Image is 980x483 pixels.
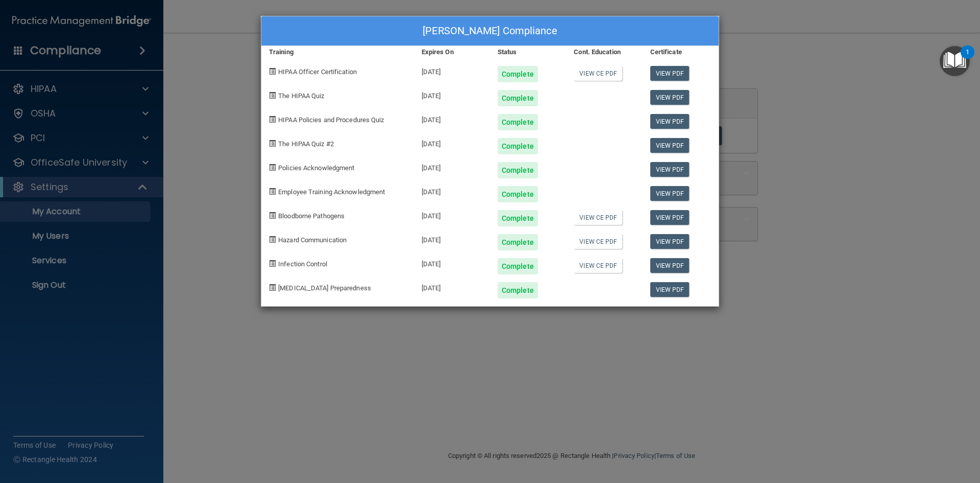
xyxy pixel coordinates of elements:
[574,210,622,225] a: View CE PDF
[498,114,538,130] div: Complete
[261,46,414,58] div: Training
[278,140,334,148] span: The HIPAA Quiz #2
[278,212,345,220] span: Bloodborne Pathogens
[278,260,327,268] span: Infection Control
[414,130,490,154] div: [DATE]
[574,66,622,81] a: View CE PDF
[278,116,384,124] span: HIPAA Policies and Procedures Quiz
[414,46,490,58] div: Expires On
[566,46,642,58] div: Cont. Education
[498,90,538,106] div: Complete
[650,234,690,249] a: View PDF
[498,66,538,82] div: Complete
[278,236,347,244] span: Hazard Communication
[498,282,538,298] div: Complete
[414,154,490,178] div: [DATE]
[966,52,969,65] div: 1
[650,162,690,177] a: View PDF
[498,138,538,154] div: Complete
[650,258,690,273] a: View PDF
[414,58,490,82] div: [DATE]
[278,164,354,172] span: Policies Acknowledgment
[643,46,719,58] div: Certificate
[278,92,324,100] span: The HIPAA Quiz
[414,202,490,226] div: [DATE]
[414,226,490,250] div: [DATE]
[574,234,622,249] a: View CE PDF
[650,114,690,129] a: View PDF
[650,186,690,201] a: View PDF
[278,284,371,292] span: [MEDICAL_DATA] Preparedness
[261,16,719,46] div: [PERSON_NAME] Compliance
[498,234,538,250] div: Complete
[498,210,538,226] div: Complete
[278,188,385,196] span: Employee Training Acknowledgment
[414,178,490,202] div: [DATE]
[940,46,970,76] button: Open Resource Center, 1 new notification
[574,258,622,273] a: View CE PDF
[650,90,690,105] a: View PDF
[278,68,357,76] span: HIPAA Officer Certification
[498,162,538,178] div: Complete
[650,282,690,297] a: View PDF
[650,66,690,81] a: View PDF
[414,250,490,274] div: [DATE]
[650,138,690,153] a: View PDF
[490,46,566,58] div: Status
[414,274,490,298] div: [DATE]
[498,186,538,202] div: Complete
[650,210,690,225] a: View PDF
[414,106,490,130] div: [DATE]
[414,82,490,106] div: [DATE]
[498,258,538,274] div: Complete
